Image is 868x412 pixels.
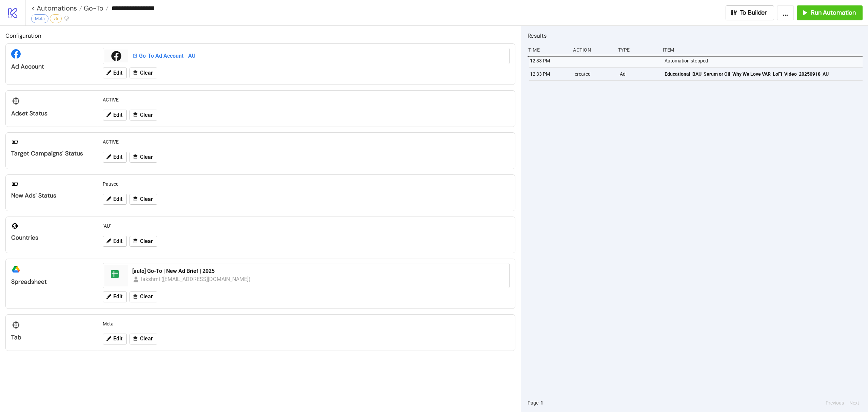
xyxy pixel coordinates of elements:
span: Clear [140,70,153,76]
span: Run Automation [811,9,856,17]
div: Time [528,43,568,56]
div: New Ads' Status [11,192,92,200]
span: Clear [140,154,153,160]
div: Type [617,43,657,56]
div: Go-To Ad Account - AU [132,52,505,60]
button: 1 [538,399,545,407]
div: lakshmi ([EMAIL_ADDRESS][DOMAIN_NAME]) [141,275,251,283]
span: Clear [140,336,153,342]
div: Adset Status [11,110,92,117]
div: [auto] Go-To | New Ad Brief | 2025 [132,267,505,275]
a: Educational_BAU_Serum or Oil_Why We Love VAR_LoFi_Video_20250918_AU [665,68,860,80]
button: Edit [103,334,127,344]
div: Item [662,43,863,56]
button: Clear [130,68,157,78]
span: Edit [113,238,122,244]
div: Meta [100,317,512,330]
span: Page [528,399,538,407]
span: Edit [113,154,122,160]
button: To Builder [726,5,774,20]
button: Clear [130,152,157,163]
button: Clear [130,292,157,302]
h2: Results [528,31,863,40]
span: To Builder [740,9,767,17]
div: created [574,68,614,80]
button: Edit [103,68,127,78]
span: Go-To [82,4,103,13]
span: Edit [113,70,122,76]
div: Countries [11,234,92,242]
span: Clear [140,112,153,118]
div: v5 [50,14,62,23]
a: < Automations [31,5,82,12]
a: Go-To [82,5,108,12]
button: Edit [103,152,127,163]
div: Automation stopped [664,54,864,67]
div: ACTIVE [100,93,512,106]
div: ACTIVE [100,135,512,148]
div: 12:33 PM [529,68,569,80]
button: Clear [130,110,157,120]
button: Next [847,399,861,407]
span: Clear [140,294,153,300]
span: Edit [113,112,122,118]
h2: Configuration [5,31,515,40]
div: Meta [31,14,48,23]
button: Clear [130,236,157,247]
span: Edit [113,336,122,342]
button: Edit [103,110,127,120]
button: Previous [824,399,846,407]
span: Educational_BAU_Serum or Oil_Why We Love VAR_LoFi_Video_20250918_AU [665,70,829,78]
button: Edit [103,194,127,205]
button: ... [777,5,794,20]
div: 12:33 PM [529,54,569,67]
button: Clear [130,194,157,205]
div: Action [572,43,612,56]
button: Edit [103,236,127,247]
div: Ad Account [11,63,92,71]
button: Edit [103,292,127,302]
span: Clear [140,238,153,244]
span: Edit [113,196,122,202]
div: Paused [100,177,512,190]
span: Clear [140,196,153,202]
div: Spreadsheet [11,278,92,286]
button: Run Automation [797,5,863,20]
div: Tab [11,334,92,341]
span: Edit [113,294,122,300]
button: Clear [130,334,157,344]
div: Target Campaigns' Status [11,150,92,157]
div: Ad [619,68,659,80]
div: "AU" [100,220,512,232]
